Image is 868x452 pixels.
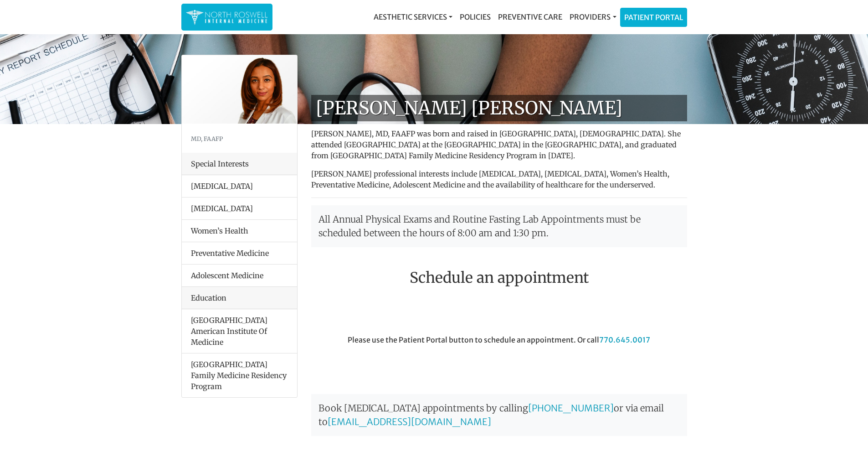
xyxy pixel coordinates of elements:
div: Education [182,287,297,309]
small: MD, FAAFP [191,135,223,142]
p: [PERSON_NAME], MD, FAAFP was born and raised in [GEOGRAPHIC_DATA], [DEMOGRAPHIC_DATA]. She attend... [311,128,687,161]
p: Book [MEDICAL_DATA] appointments by calling or via email to [311,394,687,436]
h2: Schedule an appointment [311,269,687,286]
li: Preventative Medicine [182,242,297,265]
li: [MEDICAL_DATA] [182,197,297,220]
a: Providers [566,8,620,26]
a: [EMAIL_ADDRESS][DOMAIN_NAME] [328,416,491,427]
li: Adolescent Medicine [182,264,297,287]
li: Women’s Health [182,219,297,242]
li: [MEDICAL_DATA] [182,175,297,197]
a: Aesthetic Services [370,8,456,26]
li: [GEOGRAPHIC_DATA] American Institute Of Medicine [182,309,297,353]
img: North Roswell Internal Medicine [186,8,268,26]
div: Special Interests [182,153,297,175]
li: [GEOGRAPHIC_DATA] Family Medicine Residency Program [182,353,297,397]
h1: [PERSON_NAME] [PERSON_NAME] [311,95,687,121]
p: All Annual Physical Exams and Routine Fasting Lab Appointments must be scheduled between the hour... [311,205,687,247]
p: [PERSON_NAME] professional interests include [MEDICAL_DATA], [MEDICAL_DATA], Women’s Health, Prev... [311,168,687,190]
a: 770.645.0017 [599,335,650,344]
a: Preventive Care [494,8,566,26]
img: Dr. Farah Mubarak Ali MD, FAAFP [182,55,297,124]
a: Policies [456,8,494,26]
div: Please use the Patient Portal button to schedule an appointment. Or call [304,334,694,385]
a: [PHONE_NUMBER] [528,402,614,414]
a: Patient Portal [621,8,687,26]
